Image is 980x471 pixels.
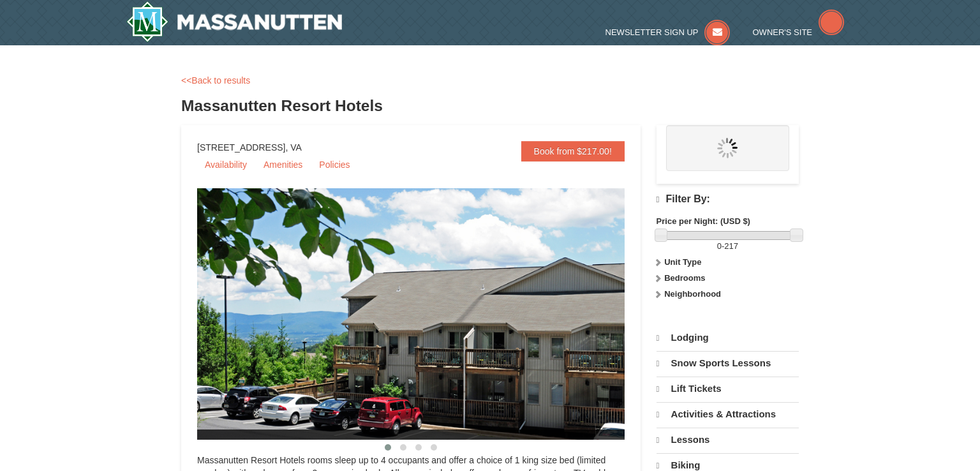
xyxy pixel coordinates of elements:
a: Lessons [657,428,799,452]
span: Owner's Site [753,27,813,37]
a: Policies [311,155,357,174]
a: Snow Sports Lessons [657,351,799,375]
h3: Massanutten Resort Hotels [181,93,799,119]
span: 0 [717,241,722,251]
a: Book from $217.00! [521,141,625,161]
span: Newsletter Sign Up [605,27,699,37]
a: Lodging [657,326,799,350]
img: 19219026-1-e3b4ac8e.jpg [197,188,657,440]
strong: Unit Type [664,257,701,267]
label: - [657,240,799,253]
strong: Bedrooms [664,273,705,283]
a: Newsletter Sign Up [605,27,731,37]
a: Massanutten Resort [126,1,342,42]
a: Lift Tickets [657,377,799,401]
strong: Price per Night: (USD $) [657,216,750,226]
a: Availability [197,155,255,174]
a: <<Back to results [181,75,250,86]
img: Massanutten Resort Logo [126,1,342,42]
a: Activities & Attractions [657,402,799,426]
h4: Filter By: [657,193,799,206]
a: Amenities [256,155,310,174]
strong: Neighborhood [664,289,721,299]
span: 217 [724,241,738,251]
a: Owner's Site [753,27,845,37]
img: wait.gif [717,138,738,158]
